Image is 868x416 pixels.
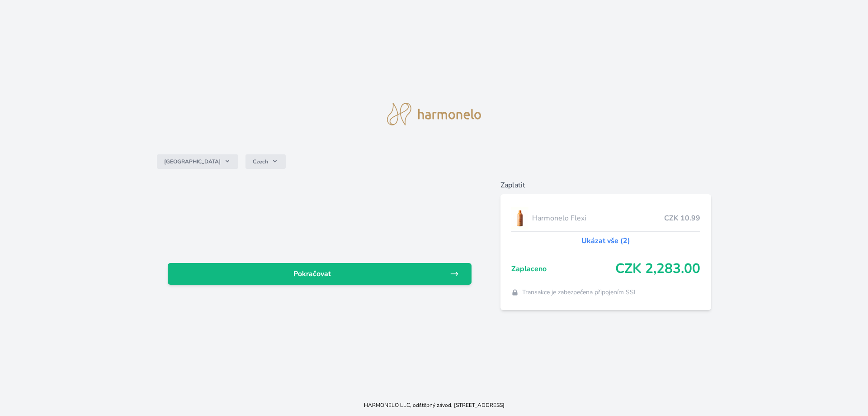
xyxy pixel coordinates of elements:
[168,263,472,285] a: Pokračovat
[164,158,221,165] span: [GEOGRAPHIC_DATA]
[500,180,712,191] h6: Zaplatit
[175,268,450,279] span: Pokračovat
[581,235,630,246] a: Ukázat vše (2)
[511,207,528,230] img: CLEAN_FLEXI_se_stinem_x-hi_(1)-lo.jpg
[387,103,481,125] img: logo.svg
[664,213,700,224] span: CZK 10.99
[532,213,665,224] span: Harmonelo Flexi
[157,154,238,169] button: [GEOGRAPHIC_DATA]
[522,288,637,297] span: Transakce je zabezpečena připojením SSL
[253,158,268,165] span: Czech
[615,261,700,277] span: CZK 2,283.00
[245,154,286,169] button: Czech
[511,263,616,274] span: Zaplaceno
